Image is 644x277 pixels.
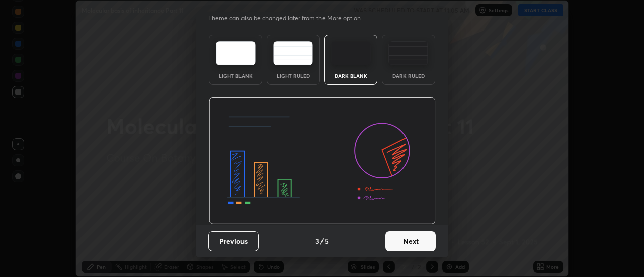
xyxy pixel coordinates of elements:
h4: / [320,236,324,246]
h4: 5 [325,236,329,246]
h4: 3 [315,236,319,246]
img: darkRuledTheme.de295e13.svg [388,41,428,65]
button: Next [385,231,436,251]
div: Light Blank [215,73,256,78]
button: Previous [208,231,259,251]
div: Light Ruled [273,73,313,78]
img: darkThemeBanner.d06ce4a2.svg [209,97,436,225]
img: darkTheme.f0cc69e5.svg [331,41,371,65]
div: Dark Ruled [388,73,429,78]
p: Theme can also be changed later from the More option [208,14,371,23]
img: lightRuledTheme.5fabf969.svg [273,41,313,65]
img: lightTheme.e5ed3b09.svg [216,41,256,65]
div: Dark Blank [331,73,371,78]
